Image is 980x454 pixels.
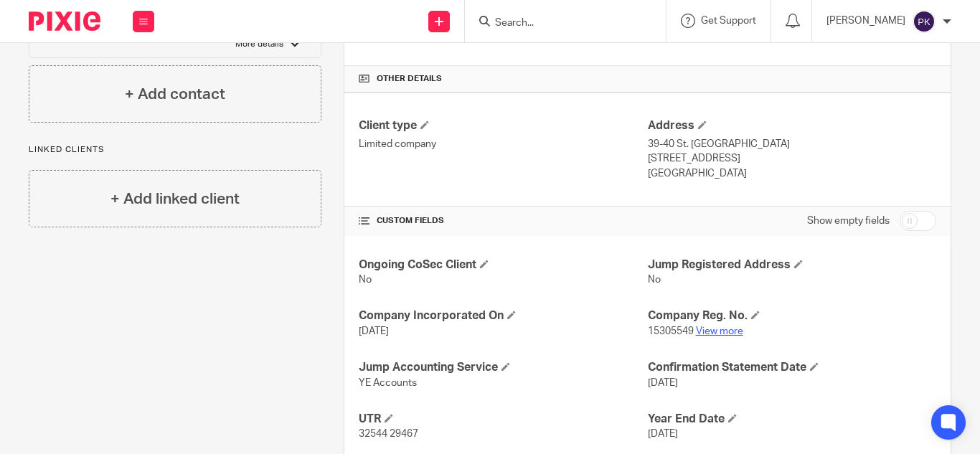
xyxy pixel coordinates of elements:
[648,308,936,323] h4: Company Reg. No.
[359,412,647,427] h4: UTR
[494,17,623,30] input: Search
[359,326,389,336] span: [DATE]
[359,378,417,388] span: YE Accounts
[125,83,225,105] h4: + Add contact
[359,360,647,375] h4: Jump Accounting Service
[110,188,240,210] h4: + Add linked client
[359,137,647,151] p: Limited company
[826,14,905,28] p: [PERSON_NAME]
[235,39,283,50] p: More details
[359,257,647,273] h4: Ongoing CoSec Client
[807,214,890,228] label: Show empty fields
[648,326,694,336] span: 15305549
[29,11,100,31] img: Pixie
[359,275,372,285] span: No
[29,144,321,156] p: Linked clients
[648,429,678,439] span: [DATE]
[648,275,661,285] span: No
[359,308,647,323] h4: Company Incorporated On
[701,16,756,26] span: Get Support
[648,137,936,151] p: 39-40 St. [GEOGRAPHIC_DATA]
[648,166,936,181] p: [GEOGRAPHIC_DATA]
[648,360,936,375] h4: Confirmation Statement Date
[648,118,936,133] h4: Address
[913,10,936,33] img: svg%3E
[648,257,936,273] h4: Jump Registered Address
[359,215,647,227] h4: CUSTOM FIELDS
[359,118,647,133] h4: Client type
[359,429,418,439] span: 32544 29467
[696,326,743,336] a: View more
[377,73,442,85] span: Other details
[648,378,678,388] span: [DATE]
[648,412,936,427] h4: Year End Date
[648,151,936,166] p: [STREET_ADDRESS]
